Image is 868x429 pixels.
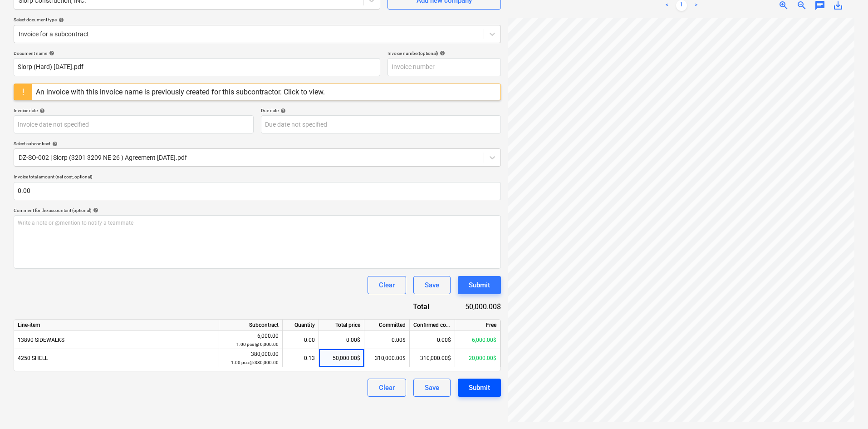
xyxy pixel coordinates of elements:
[368,379,406,397] button: Clear
[458,379,501,397] button: Submit
[425,382,439,394] div: Save
[425,279,439,291] div: Save
[286,331,315,349] div: 0.00
[410,320,455,331] div: Confirmed costs
[413,379,451,397] button: Save
[823,385,868,429] iframe: Chat Widget
[383,301,444,312] div: Total
[36,88,325,96] div: An invoice with this invoice name is previously created for this subcontractor. Click to view.
[387,50,501,56] div: Invoice number (optional)
[14,174,501,182] p: Invoice total amount (net cost, optional)
[364,331,410,349] div: 0.00$
[47,50,54,56] span: help
[14,50,380,56] div: Document name
[261,108,501,113] div: Due date
[286,349,315,367] div: 0.13
[219,320,283,331] div: Subcontract
[261,115,501,133] input: Due date not specified
[413,276,451,294] button: Save
[14,182,501,200] input: Invoice total amount (net cost, optional)
[223,350,279,367] div: 380,000.00
[469,279,490,291] div: Submit
[14,207,501,213] div: Comment for the accountant (optional)
[368,276,406,294] button: Clear
[14,17,501,23] div: Select document type
[455,320,500,331] div: Free
[279,108,286,113] span: help
[319,331,364,349] div: 0.00$
[469,382,490,394] div: Submit
[410,349,455,367] div: 310,000.00$
[14,141,501,147] div: Select subcontract
[14,320,219,331] div: Line-item
[379,382,395,394] div: Clear
[91,207,98,213] span: help
[438,50,445,56] span: help
[458,276,501,294] button: Submit
[57,17,64,23] span: help
[319,349,364,367] div: 50,000.00$
[38,108,45,113] span: help
[387,58,501,76] input: Invoice number
[444,301,501,312] div: 50,000.00$
[14,108,254,113] div: Invoice date
[18,355,48,361] span: 4250 SHELL
[14,115,254,133] input: Invoice date not specified
[455,331,500,349] div: 6,000.00$
[364,320,410,331] div: Committed
[379,279,395,291] div: Clear
[236,342,279,347] small: 1.00 pcs @ 6,000.00
[50,141,58,147] span: help
[18,337,64,343] span: 13890 SIDEWALKS
[364,349,410,367] div: 310,000.00$
[283,320,319,331] div: Quantity
[455,349,500,367] div: 20,000.00$
[319,320,364,331] div: Total price
[231,360,279,365] small: 1.00 pcs @ 380,000.00
[223,332,279,349] div: 6,000.00
[14,58,380,76] input: Document name
[410,331,455,349] div: 0.00$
